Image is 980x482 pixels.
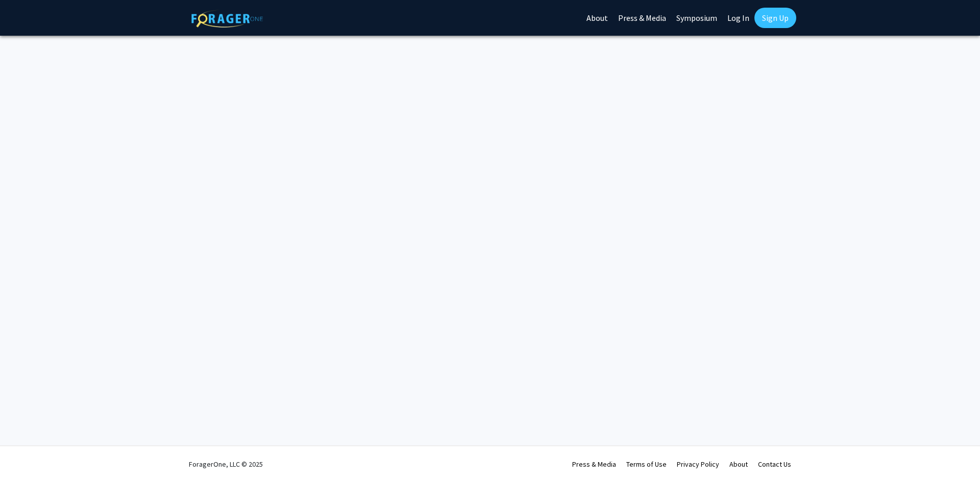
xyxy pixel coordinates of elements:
[626,460,667,469] a: Terms of Use
[572,460,616,469] a: Press & Media
[754,8,796,28] a: Sign Up
[189,446,263,482] div: ForagerOne, LLC © 2025
[758,460,791,469] a: Contact Us
[677,460,719,469] a: Privacy Policy
[729,460,748,469] a: About
[191,10,263,28] img: ForagerOne Logo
